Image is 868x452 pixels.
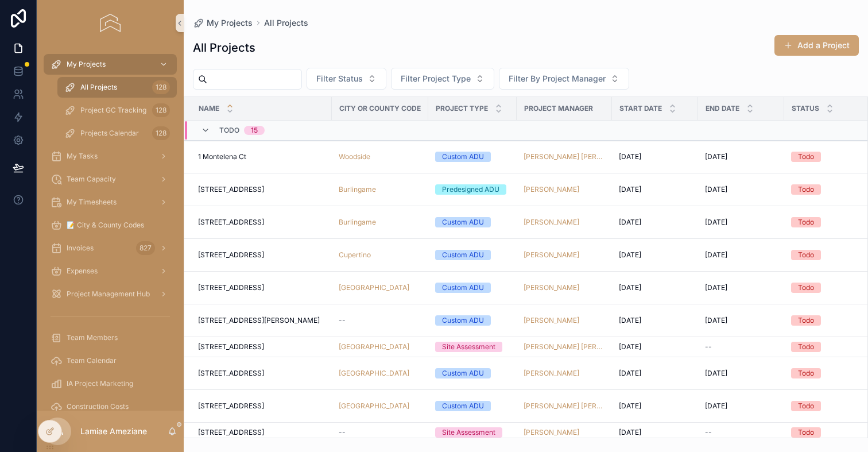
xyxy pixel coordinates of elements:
[442,401,484,411] div: Custom ADU
[524,104,593,113] span: Project Manager
[198,185,264,194] span: [STREET_ADDRESS]
[57,77,177,98] a: All Projects128
[339,250,371,260] span: Cupertino
[524,283,605,292] a: [PERSON_NAME]
[435,152,510,162] a: Custom ADU
[499,68,629,90] button: Select Button
[798,283,814,293] div: Todo
[509,73,606,84] span: Filter By Project Manager
[198,283,264,292] span: [STREET_ADDRESS]
[44,350,177,371] a: Team Calendar
[339,152,421,161] a: Woodside
[44,261,177,281] a: Expenses
[791,368,863,378] a: Todo
[705,428,777,437] a: --
[705,401,777,411] a: [DATE]
[198,152,246,161] span: 1 Montelena Ct
[798,250,814,260] div: Todo
[705,369,727,378] span: [DATE]
[524,283,579,292] a: [PERSON_NAME]
[619,401,691,411] a: [DATE]
[798,342,814,352] div: Todo
[44,327,177,348] a: Team Members
[619,401,641,411] span: [DATE]
[705,218,727,227] span: [DATE]
[339,152,370,161] a: Woodside
[442,217,484,227] div: Custom ADU
[524,428,605,437] a: [PERSON_NAME]
[524,185,579,194] span: [PERSON_NAME]
[435,368,510,378] a: Custom ADU
[67,221,144,230] span: 📝 City & County Codes
[339,316,421,325] a: --
[705,316,777,325] a: [DATE]
[524,316,579,325] a: [PERSON_NAME]
[705,152,727,161] span: [DATE]
[198,185,325,194] a: [STREET_ADDRESS]
[442,315,484,326] div: Custom ADU
[791,152,863,162] a: Todo
[705,185,727,194] span: [DATE]
[435,283,510,293] a: Custom ADU
[67,152,98,161] span: My Tasks
[67,266,98,276] span: Expenses
[339,283,421,292] a: [GEOGRAPHIC_DATA]
[198,401,325,411] a: [STREET_ADDRESS]
[67,60,106,69] span: My Projects
[705,401,727,411] span: [DATE]
[619,428,641,437] span: [DATE]
[524,316,605,325] a: [PERSON_NAME]
[791,427,863,438] a: Todo
[705,185,777,194] a: [DATE]
[705,250,777,260] a: [DATE]
[199,104,219,113] span: Name
[44,146,177,167] a: My Tasks
[442,427,495,438] div: Site Assessment
[44,54,177,75] a: My Projects
[339,401,421,411] a: [GEOGRAPHIC_DATA]
[705,428,712,437] span: --
[524,369,605,378] a: [PERSON_NAME]
[67,244,94,253] span: Invoices
[705,316,727,325] span: [DATE]
[37,46,184,411] div: scrollable content
[339,342,409,351] a: [GEOGRAPHIC_DATA]
[100,14,120,32] img: App logo
[524,152,605,161] a: [PERSON_NAME] [PERSON_NAME]
[44,284,177,304] a: Project Management Hub
[198,342,325,351] a: [STREET_ADDRESS]
[619,152,641,161] span: [DATE]
[152,126,170,140] div: 128
[619,342,691,351] a: [DATE]
[80,83,117,92] span: All Projects
[442,250,484,260] div: Custom ADU
[339,369,409,378] a: [GEOGRAPHIC_DATA]
[198,316,325,325] a: [STREET_ADDRESS][PERSON_NAME]
[264,17,308,29] span: All Projects
[619,428,691,437] a: [DATE]
[67,198,117,207] span: My Timesheets
[524,401,605,411] a: [PERSON_NAME] [PERSON_NAME]
[44,169,177,190] a: Team Capacity
[391,68,494,90] button: Select Button
[524,250,579,260] span: [PERSON_NAME]
[44,373,177,394] a: IA Project Marketing
[80,129,139,138] span: Projects Calendar
[705,218,777,227] a: [DATE]
[339,185,376,194] a: Burlingame
[67,289,150,299] span: Project Management Hub
[774,35,859,56] a: Add a Project
[791,401,863,411] a: Todo
[442,152,484,162] div: Custom ADU
[798,217,814,227] div: Todo
[80,106,146,115] span: Project GC Tracking
[339,104,421,113] span: City or County Code
[619,152,691,161] a: [DATE]
[524,218,579,227] a: [PERSON_NAME]
[57,100,177,121] a: Project GC Tracking128
[198,369,325,378] a: [STREET_ADDRESS]
[619,342,641,351] span: [DATE]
